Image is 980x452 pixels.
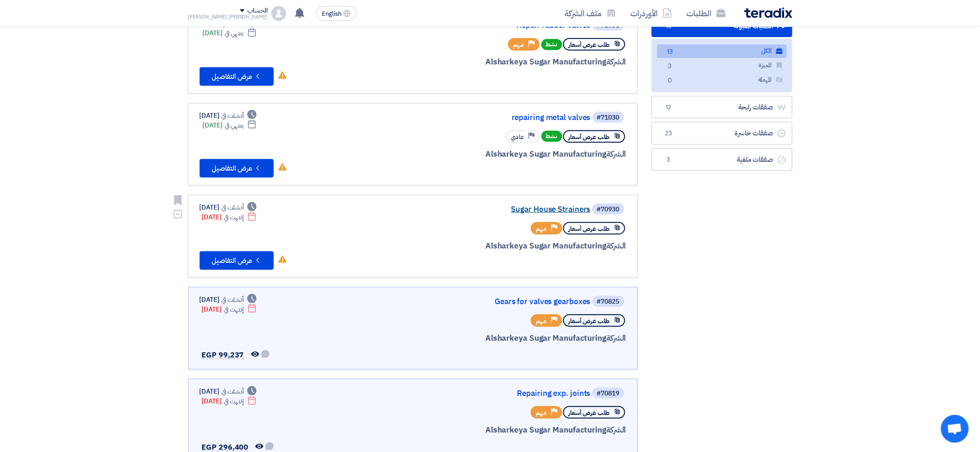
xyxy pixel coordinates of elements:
a: الأوردرات [623,2,679,24]
button: عرض التفاصيل [200,251,274,270]
span: إنتهت في [224,396,244,406]
span: طلب عرض أسعار [569,224,610,233]
span: طلب عرض أسعار [569,133,610,141]
span: ينتهي في [225,121,244,130]
span: إنتهت في [224,212,244,222]
span: 23 [663,129,674,138]
span: الشركة [606,424,626,436]
div: [DATE] [200,387,257,396]
a: الطلبات [679,2,733,24]
span: طلب عرض أسعار [569,408,610,417]
div: [DATE] [202,305,257,314]
div: Alsharkeya Sugar Manufacturing [403,240,626,252]
div: [DATE] [202,212,257,222]
div: [DATE] [203,28,257,38]
span: 3 [665,62,676,71]
span: أنشئت في [221,111,244,121]
span: طلب عرض أسعار [569,40,610,49]
div: [PERSON_NAME] [PERSON_NAME] [188,14,268,19]
span: طلب عرض أسعار [569,317,610,325]
img: Teradix logo [744,7,792,18]
div: [DATE] [200,295,257,305]
span: نشط [541,39,562,50]
span: 3 [663,155,674,165]
div: [DATE] [200,111,257,121]
div: #70930 [597,206,620,213]
div: [DATE] [203,121,257,130]
span: مهم [536,408,547,417]
button: English [316,6,357,21]
a: ملف الشركة [558,2,623,24]
a: صفقات ملغية3 [652,148,792,171]
div: #70825 [597,299,620,305]
span: 0 [665,76,676,86]
span: 12 [663,103,674,112]
a: المهملة [657,73,787,87]
div: Alsharkeya Sugar Manufacturing [403,332,626,344]
span: أنشئت في [221,387,244,396]
span: مهم [536,224,547,233]
span: نشط [541,131,562,142]
span: English [322,11,341,17]
div: Alsharkeya Sugar Manufacturing [403,148,626,160]
img: profile_test.png [271,6,286,21]
a: Repairing exp. joints [405,389,591,398]
span: مهم [514,40,524,49]
span: 13 [665,47,676,57]
span: أنشئت في [221,295,244,305]
button: عرض التفاصيل [200,67,274,86]
a: repairing metal valves [405,114,591,122]
div: Alsharkeya Sugar Manufacturing [403,424,626,436]
a: دردشة مفتوحة [941,415,969,443]
span: الشركة [606,56,626,68]
a: المميزة [657,59,787,72]
span: مهم [536,317,547,325]
span: إنتهت في [224,305,244,314]
button: عرض التفاصيل [200,159,274,178]
div: #70819 [597,390,620,397]
span: الشركة [606,332,626,344]
span: عادي [511,133,524,141]
span: ينتهي في [225,28,244,38]
span: EGP 99,237 [202,350,244,361]
div: [DATE] [202,396,257,406]
div: الحساب [247,7,267,15]
span: الشركة [606,148,626,160]
div: #71030 [597,115,620,121]
div: #71031 [597,22,620,29]
span: أنشئت في [221,203,244,212]
div: Alsharkeya Sugar Manufacturing [403,56,626,68]
span: الشركة [606,240,626,252]
a: Gears for valves gearboxes [405,298,591,306]
div: [DATE] [200,203,257,212]
a: صفقات رابحة12 [652,96,792,119]
a: Sugar House Strainers [405,205,591,214]
a: الكل [657,45,787,58]
a: صفقات خاسرة23 [652,122,792,145]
